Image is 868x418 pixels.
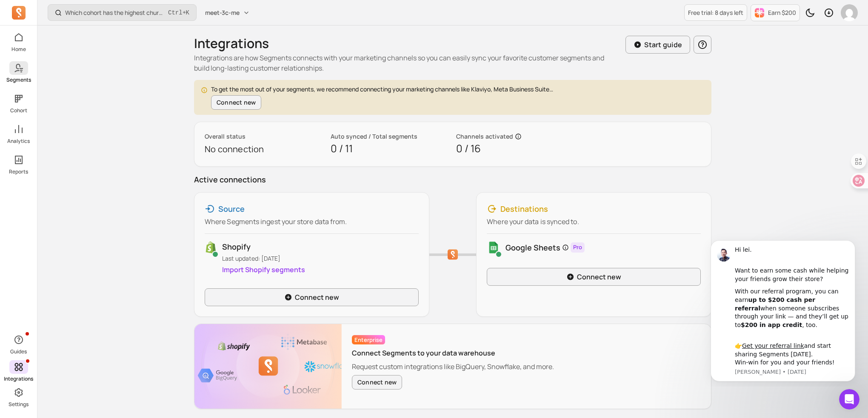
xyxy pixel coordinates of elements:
[186,9,189,16] kbd: K
[331,141,450,156] p: 0 / 11
[168,8,189,17] span: +
[839,389,859,409] iframe: Intercom live chat
[331,132,450,141] p: Auto synced / Total segments
[211,95,261,110] button: Connect new
[205,9,240,17] span: meet-3c-me
[48,4,197,21] button: Which cohort has the highest churn rate?Ctrl+K
[352,361,554,372] p: Request custom integrations like BigQuery, Snowflake, and more.
[688,9,743,17] p: Free trial: 8 days left
[222,241,418,253] p: Shopify
[505,242,560,253] p: Google Sheets
[168,9,183,17] kbd: Ctrl
[218,203,245,215] p: Source
[487,216,701,227] p: Where your data is synced to.
[7,138,30,145] p: Analytics
[4,375,33,382] p: Integrations
[11,46,26,53] p: Home
[194,53,619,73] p: Integrations are how Segments connects with your marketing channels so you can easily sync your f...
[456,141,575,156] p: 0 / 16
[841,4,858,21] img: avatar
[802,4,819,21] button: Toggle dark mode
[352,335,385,344] span: Enterprise
[205,132,324,141] p: Overall status
[194,173,711,185] p: Active connections
[211,85,553,94] p: To get the most out of your segments, we recommend connecting your marketing channels like Klaviy...
[698,233,868,387] iframe: Intercom notifications message
[751,4,800,21] button: Earn $200
[222,265,305,274] a: Import Shopify segments
[644,40,682,50] p: Start guide
[194,324,342,409] img: Google sheet banner
[194,36,269,51] h1: Integrations
[684,4,747,21] a: Free trial: 8 days left
[456,132,513,141] p: Channels activated
[352,375,402,390] button: Connect new
[205,216,419,227] p: Where Segments ingest your store data from.
[200,5,255,20] button: meet-3c-me
[352,348,554,358] p: Connect Segments to your data warehouse
[487,241,500,254] img: gs
[6,77,31,83] p: Segments
[487,268,701,286] a: Connect new
[10,348,27,355] p: Guides
[768,9,796,17] p: Earn $200
[571,242,585,253] span: Pro
[9,168,28,175] p: Reports
[10,107,27,114] p: Cohort
[205,288,419,306] a: Connect new
[205,241,217,254] img: shopify
[9,401,29,408] p: Settings
[9,331,28,357] button: Guides
[625,36,690,54] button: Start guide
[65,9,165,17] p: Which cohort has the highest churn rate?
[222,254,418,263] p: Last updated: [DATE]
[205,143,264,155] p: No connection
[500,203,548,215] p: Destinations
